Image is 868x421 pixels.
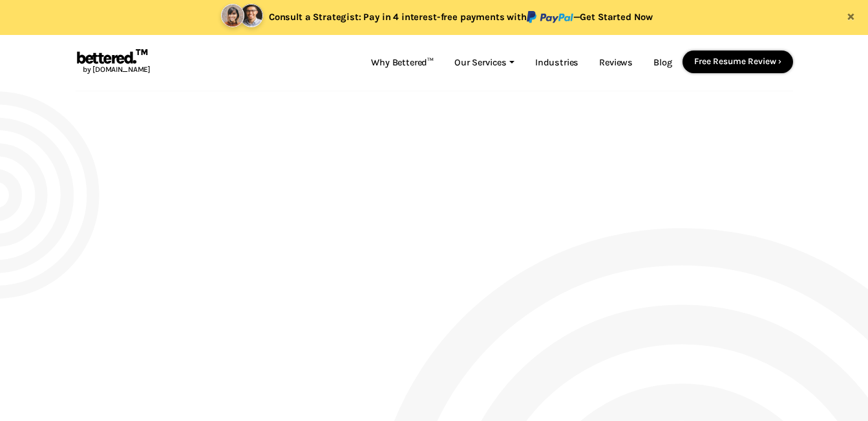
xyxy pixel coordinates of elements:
a: Free Resume Review › [694,56,781,66]
button: Get Started Now › [117,367,211,389]
img: paypal.svg [527,11,573,23]
a: Blog [643,51,682,75]
a: Get Started Now [580,12,653,23]
a: Get Started Now › [129,373,200,383]
a: Why Bettered™ [361,51,444,75]
a: Reviews [589,51,643,75]
span: by [DOMAIN_NAME] [76,65,151,74]
p: Get better results from start to finish during your job search. Leverage the Bettered™ resume rew... [117,279,479,357]
button: Learn About Bettered™ [213,367,339,391]
a: Our Services [444,51,525,75]
button: Free Resume Review › [683,51,793,73]
h1: resume rewriting [117,133,479,274]
a: bettered.™by [DOMAIN_NAME] [76,51,151,75]
a: Learn About Bettered™ [226,373,327,384]
span: Consult a Strategist: Pay in 4 interest-free payments with — [269,12,653,23]
span: × [847,6,855,25]
a: Industries [525,51,589,75]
